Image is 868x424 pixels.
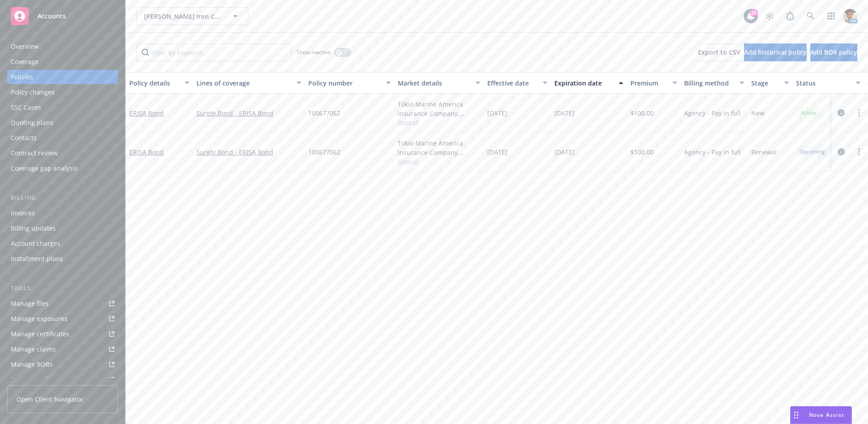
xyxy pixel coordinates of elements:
span: [PERSON_NAME] Iron Corporation [144,12,221,21]
a: Report a Bug [781,7,799,25]
span: Upcoming [800,148,825,156]
a: Billing updates [7,221,118,236]
span: Active [800,109,817,117]
a: Account charges [7,236,118,251]
a: Installment plans [7,252,118,266]
span: Add historical policy [744,48,807,56]
a: more [854,107,864,118]
span: Add BOR policy [810,48,857,56]
img: photo [843,9,857,23]
div: Contract review [11,146,58,160]
span: Export to CSV [698,48,740,56]
div: Quoting plans [11,116,53,130]
button: Add BOR policy [810,43,857,61]
a: Manage claims [7,342,118,356]
button: Stage [748,72,792,94]
button: Effective date [484,72,551,94]
a: ERISA Bond [129,109,164,117]
div: Policies [11,70,33,84]
div: Policy details [129,78,179,88]
button: Status [792,72,864,94]
div: Manage exposures [11,312,68,326]
span: 100677062 [308,147,340,157]
div: Tools [7,284,118,293]
span: Nova Assist [809,411,844,419]
a: Switch app [822,7,840,25]
span: Accounts [38,13,66,20]
a: Manage certificates [7,327,118,341]
a: circleInformation [836,107,847,118]
span: Open Client Navigator [17,394,83,404]
div: Coverage gap analysis [11,161,77,176]
a: Contacts [7,131,118,145]
div: Lines of coverage [196,78,291,88]
div: Manage claims [11,342,56,356]
button: Lines of coverage [193,72,305,94]
button: Billing method [681,72,748,94]
a: Summary of insurance [7,373,118,387]
a: Coverage [7,55,118,69]
a: SSC Cases [7,100,118,115]
div: Drag to move [791,407,802,424]
a: ERISA Bond [129,148,164,156]
span: [DATE] [554,147,574,157]
a: Stop snowing [761,7,779,25]
div: Effective date [487,78,537,88]
a: Invoices [7,206,118,220]
span: Agency - Pay in full [684,108,741,118]
a: Policy changes [7,85,118,99]
a: Accounts [7,4,118,29]
button: Expiration date [551,72,627,94]
span: [DATE] [554,108,574,118]
a: Surety Bond - ERISA Bond [196,147,301,157]
a: more [854,146,864,157]
button: [PERSON_NAME] Iron Corporation [136,7,248,25]
input: Filter by keyword... [136,43,291,61]
a: Quoting plans [7,116,118,130]
a: Manage BORs [7,357,118,372]
a: Overview [7,39,118,54]
span: [DATE] [487,147,507,157]
span: New [751,108,765,118]
div: Account charges [11,236,60,251]
div: Billing [7,193,118,202]
button: Market details [394,72,484,94]
div: Contacts [11,131,37,145]
span: Renewal [751,147,777,157]
div: Policy number [308,78,381,88]
a: Coverage gap analysis [7,161,118,176]
button: Policy number [305,72,394,94]
span: 100677062 [308,108,340,118]
div: Manage files [11,296,49,311]
span: Show all [398,157,480,165]
a: Surety Bond - ERISA Bond [196,108,301,118]
div: Billing updates [11,221,56,236]
span: [DATE] [487,108,507,118]
div: Overview [11,39,38,54]
a: Manage files [7,296,118,311]
span: Show inactive [297,48,331,56]
div: Summary of insurance [11,373,79,387]
span: Agency - Pay in full [684,147,741,157]
div: Stage [751,78,779,88]
div: Expiration date [554,78,613,88]
a: Contract review [7,146,118,160]
div: Tokio Marine America Insurance Company, [GEOGRAPHIC_DATA] Marine America [398,138,480,157]
a: Manage exposures [7,312,118,326]
button: Premium [627,72,681,94]
div: Manage certificates [11,327,69,341]
a: Policies [7,70,118,84]
div: 29 [750,9,758,17]
a: circleInformation [836,146,847,157]
button: Add historical policy [744,43,807,61]
div: Status [796,78,851,88]
div: Policy changes [11,85,55,99]
button: Policy details [126,72,193,94]
button: Nova Assist [790,406,852,424]
div: Invoices [11,206,35,220]
span: $100.00 [630,147,654,157]
div: Tokio Marine America Insurance Company, [GEOGRAPHIC_DATA] Marine America [398,99,480,118]
div: SSC Cases [11,100,41,115]
div: Coverage [11,55,38,69]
